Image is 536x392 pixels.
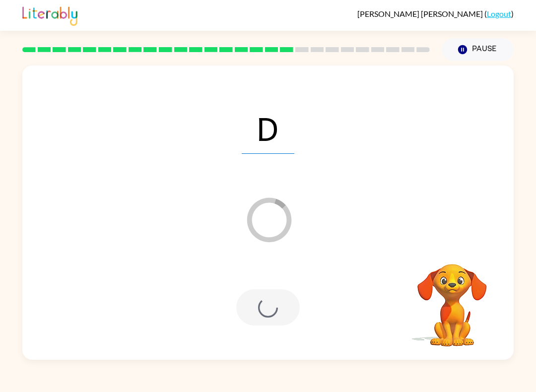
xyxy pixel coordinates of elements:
video: Your browser must support playing .mp4 files to use Literably. Please try using another browser. [402,249,502,348]
div: ( ) [357,9,514,18]
span: D [242,102,294,154]
a: Logout [487,9,511,18]
span: [PERSON_NAME] [PERSON_NAME] [357,9,484,18]
img: Literably [22,4,77,26]
button: Pause [442,38,514,61]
